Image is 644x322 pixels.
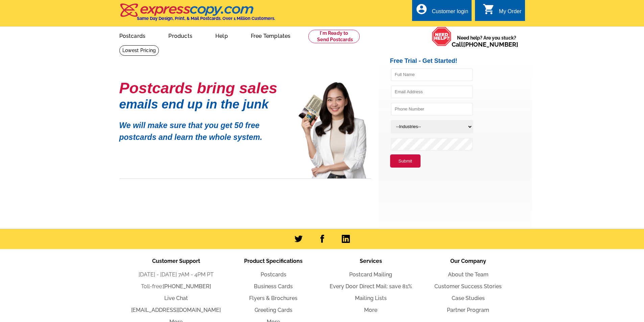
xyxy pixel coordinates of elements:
[127,282,225,291] li: Toll-free:
[254,283,293,290] a: Business Cards
[349,271,392,278] a: Postcard Mailing
[119,115,288,143] p: We will make sure that you get 50 free postcards and learn the whole system.
[119,8,275,21] a: Same Day Design, Print, & Mail Postcards. Over 1 Million Customers.
[415,3,428,15] i: account_circle
[390,154,421,168] button: Submit
[163,283,211,290] a: [PHONE_NUMBER]
[432,8,468,18] div: Customer login
[261,271,286,278] a: Postcards
[452,34,522,48] span: Need help? Are you stuck?
[137,16,275,21] h4: Same Day Design, Print, & Mail Postcards. Over 1 Million Customers.
[131,307,221,313] a: [EMAIL_ADDRESS][DOMAIN_NAME]
[119,82,288,94] h1: Postcards bring sales
[450,258,486,264] span: Our Company
[391,68,473,81] input: Full Name
[447,307,489,313] a: Partner Program
[391,103,473,116] input: Phone Number
[415,7,468,16] a: account_circle Customer login
[249,295,297,301] a: Flyers & Brochures
[448,271,488,278] a: About the Team
[164,295,188,301] a: Live Chat
[452,41,518,48] span: Call
[390,57,532,65] h2: Free Trial - Get Started!
[432,27,452,46] img: help
[434,283,502,290] a: Customer Success Stories
[499,8,522,18] div: My Order
[158,27,203,43] a: Products
[483,7,522,16] a: shopping_cart My Order
[119,101,288,108] h1: emails end up in the junk
[483,3,495,15] i: shopping_cart
[391,85,473,98] input: Email Address
[255,307,292,313] a: Greeting Cards
[127,271,225,279] li: [DATE] - [DATE] 7AM - 4PM PT
[360,258,382,264] span: Services
[240,27,302,43] a: Free Templates
[355,295,387,301] a: Mailing Lists
[452,295,485,301] a: Case Studies
[463,41,518,48] a: [PHONE_NUMBER]
[109,27,157,43] a: Postcards
[205,27,239,43] a: Help
[364,307,377,313] a: More
[244,258,303,264] span: Product Specifications
[152,258,200,264] span: Customer Support
[330,283,412,290] a: Every Door Direct Mail: save 81%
